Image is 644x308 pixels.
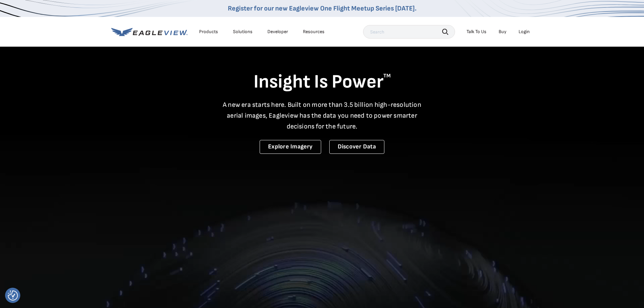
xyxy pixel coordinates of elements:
a: Register for our new Eagleview One Flight Meetup Series [DATE]. [228,4,416,13]
p: A new era starts here. Built on more than 3.5 billion high-resolution aerial images, Eagleview ha... [219,99,426,132]
img: Revisit consent button [8,290,18,301]
input: Search [363,25,455,39]
button: Consent Preferences [8,290,18,301]
div: Solutions [233,29,253,35]
a: Developer [267,29,288,35]
div: Login [519,29,530,35]
div: Resources [303,29,325,35]
h1: Insight Is Power [111,70,533,94]
div: Products [199,29,218,35]
a: Buy [499,29,506,35]
a: Discover Data [329,140,384,154]
sup: TM [383,73,391,79]
a: Explore Imagery [260,140,321,154]
div: Talk To Us [467,29,486,35]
